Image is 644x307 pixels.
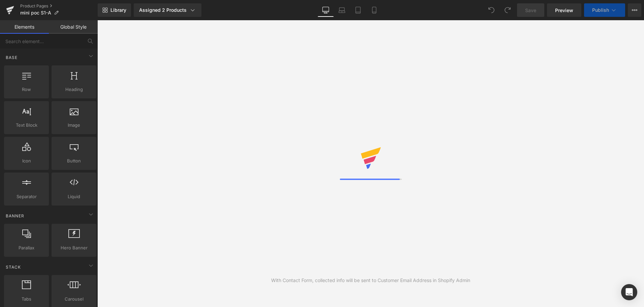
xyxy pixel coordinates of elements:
a: Global Style [49,20,98,34]
span: Text Block [6,122,47,129]
a: Laptop [334,3,350,17]
a: Product Pages [20,3,98,9]
button: Undo [485,3,498,17]
span: Icon [6,157,47,164]
span: Publish [592,7,609,13]
div: Open Intercom Messenger [621,284,637,300]
span: Row [6,86,47,93]
a: Tablet [350,3,366,17]
span: Banner [5,213,25,219]
span: Preview [555,7,573,14]
span: Stack [5,264,22,270]
div: Assigned 2 Products [139,7,196,13]
span: Save [525,7,536,14]
span: Heading [54,86,94,93]
span: Library [110,7,126,13]
span: Liquid [54,193,94,200]
span: Hero Banner [54,244,94,251]
span: Carousel [54,296,94,303]
span: Image [54,122,94,129]
button: Redo [501,3,514,17]
button: Publish [584,3,625,17]
span: Parallax [6,244,47,251]
a: Desktop [318,3,334,17]
a: Preview [547,3,581,17]
span: Tabs [6,296,47,303]
a: New Library [98,3,131,17]
button: More [628,3,641,17]
a: Mobile [366,3,382,17]
span: Button [54,157,94,164]
span: Base [5,54,18,61]
div: With Contact Form, collected info will be sent to Customer Email Address in Shopify Admin [271,277,470,284]
span: Separator [6,193,47,200]
span: mini poc S1-A [20,10,51,16]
